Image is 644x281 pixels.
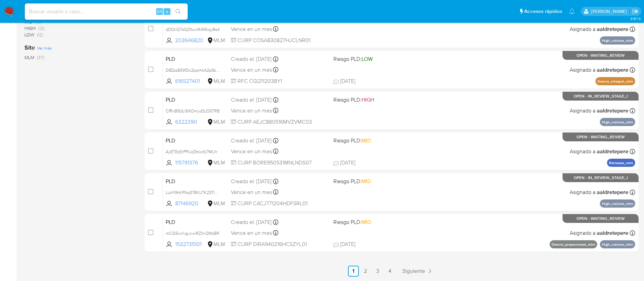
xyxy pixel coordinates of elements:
input: Buscar usuario o caso... [25,7,188,16]
span: Alt [157,8,162,15]
a: Salir [632,8,639,15]
span: s [166,8,168,15]
span: 3.157.3 [630,16,641,21]
button: search-icon [171,7,185,16]
span: Accesos rápidos [524,8,562,15]
p: alicia.aldreteperez@mercadolibre.com.mx [591,8,629,15]
a: Notificaciones [569,8,575,14]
